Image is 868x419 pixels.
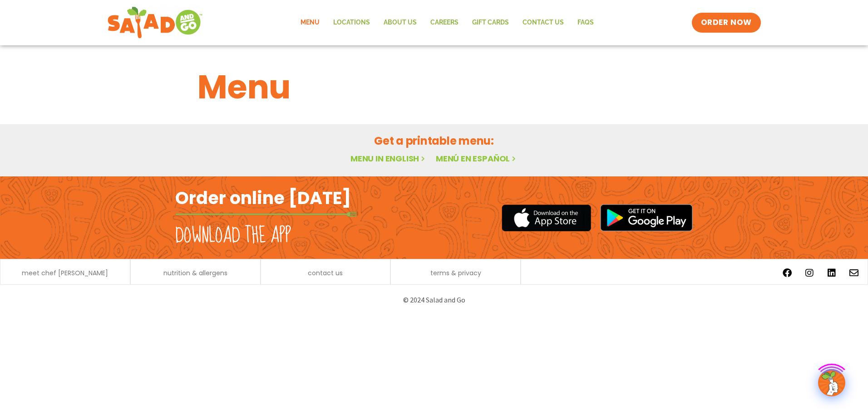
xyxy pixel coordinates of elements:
p: © 2024 Salad and Go [180,294,688,306]
a: Menu in English [350,153,427,164]
a: Menú en español [436,153,518,164]
a: ORDER NOW [692,13,761,33]
span: ORDER NOW [701,17,752,28]
a: nutrition & allergens [163,270,227,276]
a: Menu [294,12,326,33]
img: new-SAG-logo-768×292 [107,5,203,41]
a: GIFT CARDS [465,12,516,33]
a: contact us [308,270,343,276]
a: Locations [326,12,377,33]
h1: Menu [197,63,671,112]
a: Contact Us [516,12,571,33]
img: appstore [502,203,591,233]
a: terms & privacy [430,270,481,276]
a: meet chef [PERSON_NAME] [22,270,108,276]
nav: Menu [294,12,601,33]
h2: Download the app [175,223,291,248]
img: fork [175,212,357,217]
a: About Us [377,12,424,33]
a: FAQs [571,12,601,33]
h2: Get a printable menu: [197,133,671,149]
a: Careers [424,12,465,33]
h2: Order online [DATE] [175,187,351,209]
img: google_play [600,204,693,231]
